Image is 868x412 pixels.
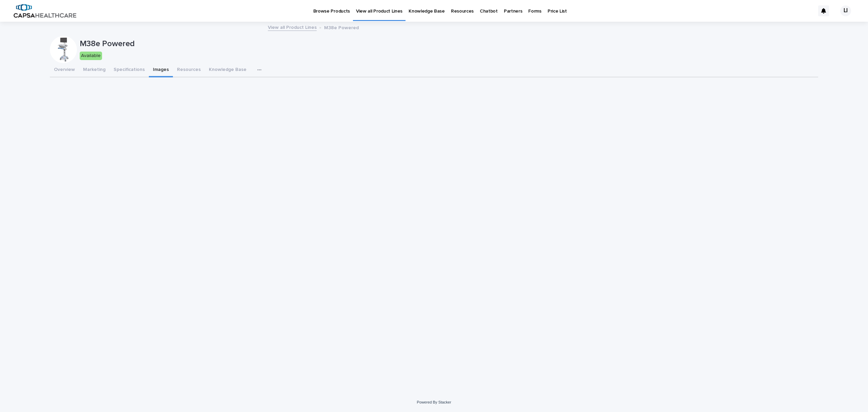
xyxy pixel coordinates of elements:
[149,63,173,77] button: Images
[110,63,149,77] button: Specifications
[417,400,451,404] a: Powered By Stacker
[80,52,102,60] div: Available
[324,23,359,31] p: M38e Powered
[268,23,317,31] a: View all Product Lines
[840,5,851,16] div: LI
[79,63,110,77] button: Marketing
[80,39,815,49] p: M38e Powered
[205,63,251,77] button: Knowledge Base
[173,63,205,77] button: Resources
[14,4,76,18] img: B5p4sRfuTuC72oLToeu7
[50,63,79,77] button: Overview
